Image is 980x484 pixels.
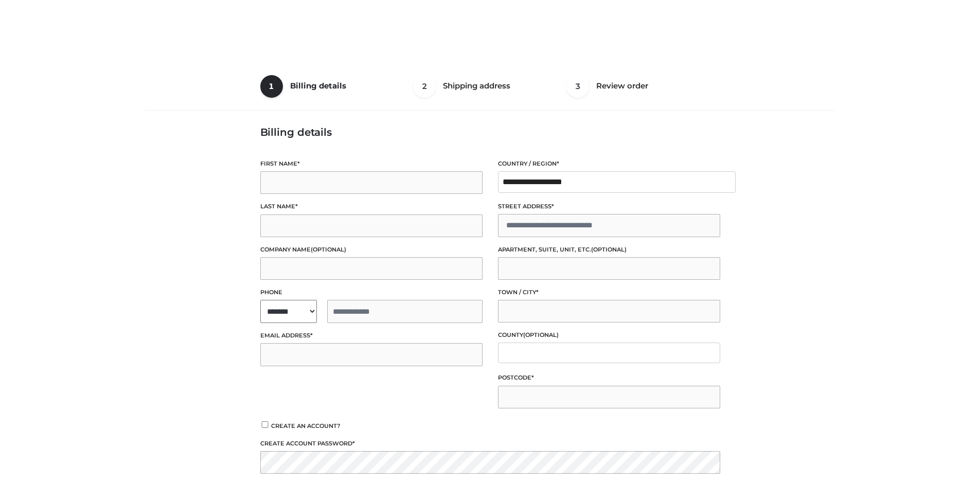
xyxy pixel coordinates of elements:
span: 1 [260,75,283,98]
h3: Billing details [260,126,720,138]
span: (optional) [311,246,346,253]
label: County [498,330,720,340]
label: Country / Region [498,159,720,169]
span: 3 [566,75,589,98]
label: Street address [498,202,720,211]
span: Shipping address [443,81,510,91]
span: (optional) [523,331,559,338]
label: Phone [260,288,483,297]
input: Create an account? [260,421,270,428]
label: Apartment, suite, unit, etc. [498,245,720,255]
span: 2 [413,75,436,98]
span: (optional) [591,246,627,253]
span: Create an account? [271,422,341,429]
span: Review order [596,81,648,91]
label: Last name [260,202,483,211]
span: Billing details [290,81,346,91]
label: Postcode [498,373,720,383]
label: Company name [260,245,483,255]
label: Email address [260,331,483,340]
label: First name [260,159,483,169]
label: Town / City [498,288,720,297]
label: Create account password [260,439,720,449]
